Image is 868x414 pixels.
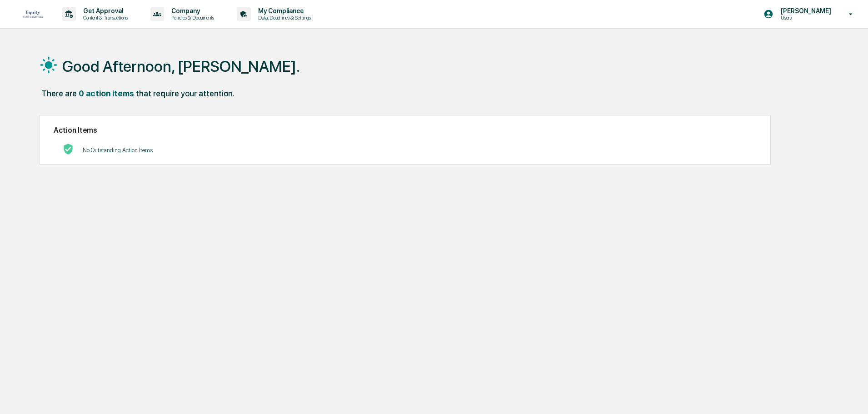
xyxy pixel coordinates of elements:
[136,89,234,98] div: that require your attention.
[41,89,77,98] div: There are
[251,7,315,15] p: My Compliance
[251,15,315,21] p: Data, Deadlines & Settings
[773,15,836,21] p: Users
[76,7,132,15] p: Get Approval
[164,15,219,21] p: Policies & Documents
[773,7,836,15] p: [PERSON_NAME]
[83,147,153,154] p: No Outstanding Action Items
[76,15,132,21] p: Content & Transactions
[63,144,74,155] img: No Actions logo
[79,89,134,98] div: 0 action items
[62,57,300,75] h1: Good Afternoon, [PERSON_NAME].
[54,126,757,135] h2: Action Items
[22,9,44,20] img: logo
[164,7,219,15] p: Company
